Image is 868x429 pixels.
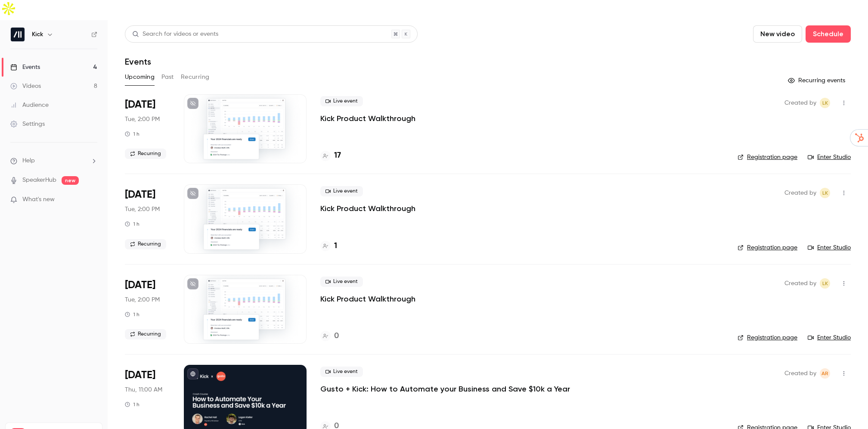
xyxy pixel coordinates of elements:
span: Created by [784,188,816,198]
img: Kick [11,28,25,41]
h6: Kick [32,30,43,39]
button: Past [161,70,174,84]
button: Recurring [181,70,210,84]
span: LK [822,98,828,108]
a: Kick Product Walkthrough [320,113,415,124]
button: New video [753,25,802,43]
div: 1 h [125,401,139,408]
span: Live event [320,277,363,287]
h4: 0 [334,330,339,342]
h4: 17 [334,150,341,162]
a: Enter Studio [808,243,851,252]
li: help-dropdown-opener [10,156,97,165]
span: Recurring [125,239,166,249]
div: Sep 9 Tue, 11:00 AM (America/Los Angeles) [125,275,170,344]
span: Created by [784,98,816,108]
span: Live event [320,186,363,196]
div: Search for videos or events [132,30,218,39]
span: Thu, 11:00 AM [125,385,162,394]
span: Tue, 2:00 PM [125,115,160,124]
span: [DATE] [125,368,155,382]
span: AR [821,368,828,379]
h4: 1 [334,240,337,252]
span: Help [22,156,35,165]
a: 0 [320,330,339,342]
span: Andrew Roth [820,368,830,379]
a: Registration page [738,333,797,342]
a: Kick Product Walkthrough [320,294,415,304]
span: Created by [784,278,816,289]
h1: Events [125,56,151,67]
div: 1 h [125,221,139,227]
div: Sep 2 Tue, 11:00 AM (America/Los Angeles) [125,184,170,253]
span: Recurring [125,329,166,339]
span: What's new [22,195,55,204]
div: Aug 26 Tue, 11:00 AM (America/Los Angeles) [125,94,170,163]
a: Enter Studio [808,333,851,342]
a: Kick Product Walkthrough [320,203,415,214]
span: Logan Kieller [820,188,830,198]
a: 1 [320,240,337,252]
span: Tue, 2:00 PM [125,205,160,214]
a: Registration page [738,153,797,162]
button: Upcoming [125,70,155,84]
span: [DATE] [125,188,155,202]
span: Logan Kieller [820,278,830,289]
div: Events [10,63,40,71]
span: Tue, 2:00 PM [125,295,160,304]
button: Recurring events [784,74,851,87]
span: LK [822,278,828,289]
span: Live event [320,367,363,377]
div: 1 h [125,311,139,318]
div: Videos [10,82,41,90]
span: [DATE] [125,278,155,292]
span: new [62,176,79,185]
a: 17 [320,150,341,162]
a: Gusto + Kick: How to Automate your Business and Save $10k a Year [320,384,570,394]
span: [DATE] [125,98,155,112]
iframe: Noticeable Trigger [87,196,97,204]
div: 1 h [125,131,139,137]
div: Audience [10,101,49,109]
span: Logan Kieller [820,98,830,108]
span: LK [822,188,828,198]
a: SpeakerHub [22,176,56,185]
a: Registration page [738,243,797,252]
a: Enter Studio [808,153,851,162]
span: Created by [784,368,816,379]
button: Schedule [806,25,851,43]
span: Live event [320,96,363,106]
span: Recurring [125,149,166,159]
div: Settings [10,120,45,128]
